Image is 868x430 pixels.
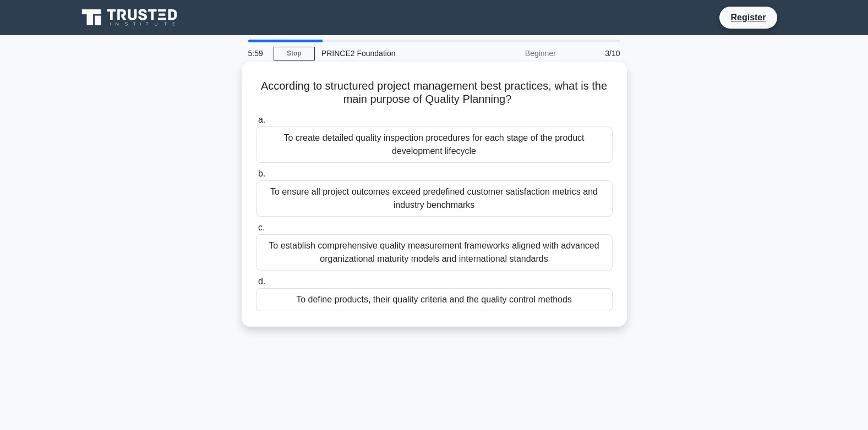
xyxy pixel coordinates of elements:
span: d. [258,277,265,286]
div: To define products, their quality criteria and the quality control methods [256,288,613,311]
a: Stop [274,47,315,60]
div: 5:59 [242,42,274,64]
div: PRINCE2 Foundation [315,42,466,64]
div: Beginner [466,42,563,64]
div: To create detailed quality inspection procedures for each stage of the product development lifecycle [256,126,613,163]
span: c. [258,223,265,232]
span: b. [258,169,265,178]
div: To ensure all project outcomes exceed predefined customer satisfaction metrics and industry bench... [256,180,613,217]
a: Register [724,10,772,24]
span: a. [258,115,265,124]
h5: According to structured project management best practices, what is the main purpose of Quality Pl... [255,79,614,107]
div: 3/10 [563,42,627,64]
div: To establish comprehensive quality measurement frameworks aligned with advanced organizational ma... [256,234,613,271]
